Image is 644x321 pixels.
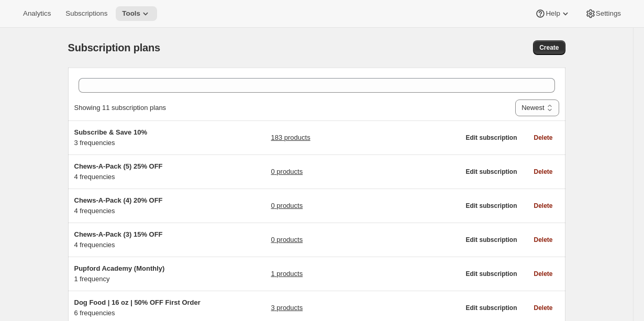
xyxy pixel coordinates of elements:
span: Edit subscription [465,134,517,142]
span: Edit subscription [465,236,517,244]
button: Delete [527,130,559,145]
span: Help [546,9,560,18]
span: Edit subscription [465,168,517,176]
button: Delete [527,198,559,213]
div: 4 frequencies [74,229,205,250]
button: Edit subscription [459,130,523,145]
span: Delete [534,168,552,176]
button: Edit subscription [459,267,523,281]
span: Showing 11 subscription plans [74,104,166,112]
button: Edit subscription [459,164,523,179]
button: Subscriptions [59,6,114,21]
button: Delete [527,267,559,281]
span: Edit subscription [465,304,517,312]
a: 0 products [271,235,303,245]
span: Edit subscription [465,202,517,210]
a: 0 products [271,201,303,211]
a: 0 products [271,167,303,177]
span: Chews-A-Pack (4) 20% OFF [74,196,163,204]
button: Create [533,40,565,55]
span: Subscribe & Save 10% [74,128,147,136]
button: Delete [527,164,559,179]
span: Delete [534,236,552,244]
span: Subscriptions [65,9,107,18]
span: Delete [534,304,552,312]
button: Settings [579,6,627,21]
span: Create [539,43,559,52]
span: Tools [122,9,140,18]
span: Chews-A-Pack (5) 25% OFF [74,162,163,170]
button: Delete [527,301,559,315]
span: Dog Food | 16 oz | 50% OFF First Order [74,298,201,306]
div: 1 frequency [74,263,205,284]
div: 4 frequencies [74,195,205,216]
button: Help [529,6,576,21]
button: Delete [527,233,559,247]
a: 3 products [271,303,303,313]
div: 4 frequencies [74,161,205,182]
span: Delete [534,202,552,210]
span: Delete [534,270,552,278]
span: Analytics [23,9,51,18]
button: Analytics [17,6,57,21]
span: Chews-A-Pack (3) 15% OFF [74,230,163,238]
span: Subscription plans [68,42,160,53]
div: 3 frequencies [74,127,205,148]
span: Pupford Academy (Monthly) [74,264,165,272]
div: 6 frequencies [74,297,205,318]
button: Edit subscription [459,233,523,247]
button: Edit subscription [459,301,523,315]
button: Edit subscription [459,198,523,213]
span: Edit subscription [465,270,517,278]
a: 183 products [271,132,310,143]
button: Tools [116,6,157,21]
span: Delete [534,134,552,142]
a: 1 products [271,269,303,279]
span: Settings [596,9,621,18]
